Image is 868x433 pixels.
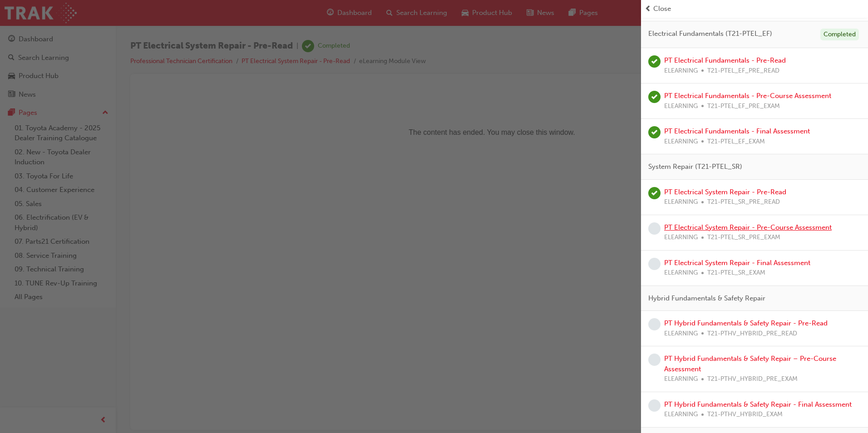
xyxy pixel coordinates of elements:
[707,137,765,147] span: T21-PTEL_EF_EXAM
[707,232,780,243] span: T21-PTEL_SR_PRE_EXAM
[707,268,765,278] span: T21-PTEL_SR_EXAM
[664,374,698,384] span: ELEARNING
[648,354,661,366] span: learningRecordVerb_NONE-icon
[664,232,698,243] span: ELEARNING
[664,197,698,207] span: ELEARNING
[648,399,661,412] span: learningRecordVerb_NONE-icon
[664,223,832,231] a: PT Electrical System Repair - Pre-Course Assessment
[648,293,765,304] span: Hybrid Fundamentals & Safety Repair
[648,318,661,330] span: learningRecordVerb_NONE-icon
[707,66,779,76] span: T21-PTEL_EF_PRE_READ
[648,29,772,39] span: Electrical Fundamentals (T21-PTEL_EF)
[707,197,780,207] span: T21-PTEL_SR_PRE_READ
[664,127,810,135] a: PT Electrical Fundamentals - Final Assessment
[4,7,705,48] p: The content has ended. You may close this window.
[664,329,698,339] span: ELEARNING
[820,29,859,41] div: Completed
[653,4,671,14] span: Close
[664,92,831,100] a: PT Electrical Fundamentals - Pre-Course Assessment
[648,258,661,270] span: learningRecordVerb_NONE-icon
[707,374,798,384] span: T21-PTHV_HYBRID_PRE_EXAM
[707,329,797,339] span: T21-PTHV_HYBRID_PRE_READ
[648,91,661,103] span: learningRecordVerb_COMPLETE-icon
[664,319,828,327] a: PT Hybrid Fundamentals & Safety Repair - Pre-Read
[645,4,651,14] span: prev-icon
[664,259,810,267] a: PT Electrical System Repair - Final Assessment
[664,56,786,64] a: PT Electrical Fundamentals - Pre-Read
[648,187,661,199] span: learningRecordVerb_COMPLETE-icon
[664,409,698,420] span: ELEARNING
[664,400,852,408] a: PT Hybrid Fundamentals & Safety Repair - Final Assessment
[664,66,698,76] span: ELEARNING
[645,4,864,14] button: prev-iconClose
[664,101,698,112] span: ELEARNING
[707,409,783,420] span: T21-PTHV_HYBRID_EXAM
[648,162,742,172] span: System Repair (T21-PTEL_SR)
[707,101,780,112] span: T21-PTEL_EF_PRE_EXAM
[664,188,786,196] a: PT Electrical System Repair - Pre-Read
[648,126,661,138] span: learningRecordVerb_COMPLETE-icon
[648,55,661,68] span: learningRecordVerb_COMPLETE-icon
[664,354,836,373] a: PT Hybrid Fundamentals & Safety Repair – Pre-Course Assessment
[648,222,661,235] span: learningRecordVerb_NONE-icon
[664,268,698,278] span: ELEARNING
[664,137,698,147] span: ELEARNING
